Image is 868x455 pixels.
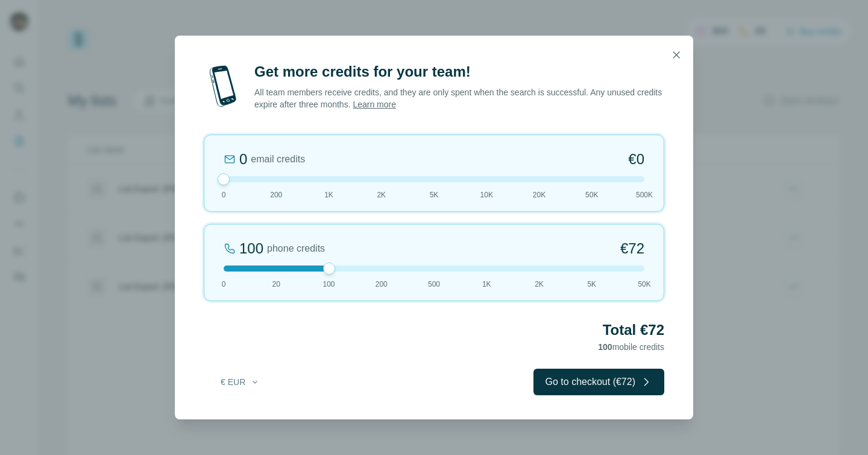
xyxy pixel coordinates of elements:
[428,279,440,290] span: 500
[322,279,335,290] span: 100
[585,189,598,200] span: 50K
[535,279,544,290] span: 2K
[587,279,596,290] span: 5K
[628,150,644,169] span: €0
[636,189,653,200] span: 500K
[638,279,650,290] span: 50K
[377,189,386,200] span: 2K
[430,189,439,200] span: 5K
[598,342,612,352] span: 100
[272,279,280,290] span: 20
[324,189,333,200] span: 1K
[239,150,247,169] div: 0
[533,189,546,200] span: 20K
[267,241,325,256] span: phone credits
[480,189,493,200] span: 10K
[353,100,396,109] a: Learn more
[222,279,226,290] span: 0
[251,152,305,167] span: email credits
[254,86,664,110] p: All team members receive credits, and they are only spent when the search is successful. Any unus...
[376,279,388,290] span: 200
[482,279,491,290] span: 1K
[270,189,282,200] span: 200
[598,342,664,352] span: mobile credits
[204,62,242,110] img: mobile-phone
[204,320,664,340] h2: Total €72
[533,369,664,395] button: Go to checkout (€72)
[212,371,268,393] button: € EUR
[620,239,644,258] span: €72
[222,189,226,200] span: 0
[239,239,263,258] div: 100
